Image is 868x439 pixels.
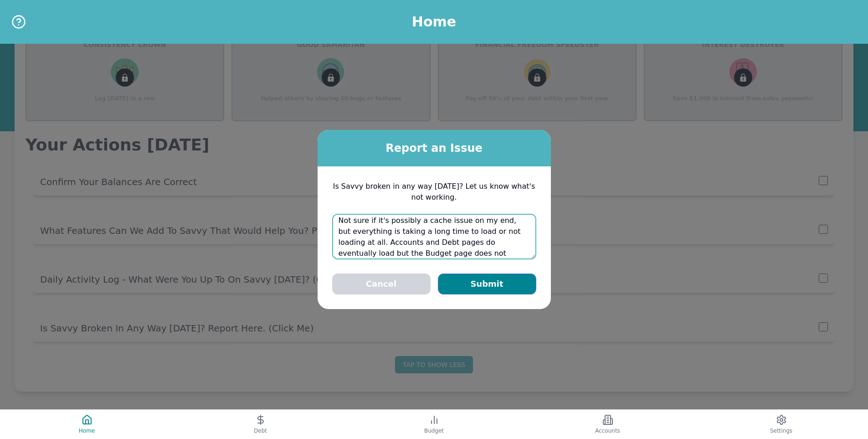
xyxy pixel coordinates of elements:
[438,274,536,294] button: Submit
[424,427,444,434] span: Budget
[347,410,521,439] button: Budget
[412,14,456,30] h1: Home
[332,214,536,259] textarea: Not sure if it's possibly a cache issue on my end, but everything is taking a long time to load o...
[254,427,267,434] span: Debt
[770,427,792,434] span: Settings
[318,141,551,155] h2: Report an Issue
[694,410,868,439] button: Settings
[11,14,26,30] button: Help
[332,274,431,294] button: Cancel
[595,427,620,434] span: Accounts
[521,410,694,439] button: Accounts
[79,427,95,434] span: Home
[332,181,536,203] p: Is Savvy broken in any way [DATE]? Let us know what's not working.
[174,410,347,439] button: Debt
